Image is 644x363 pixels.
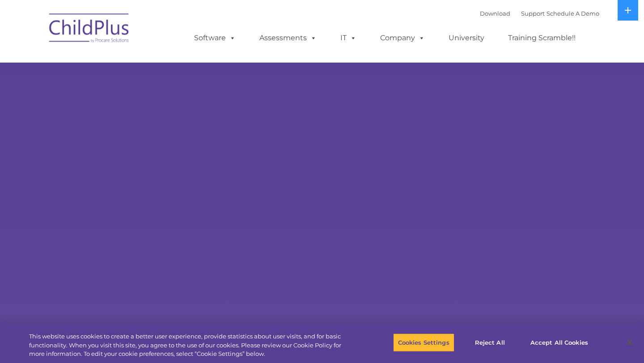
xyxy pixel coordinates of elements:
button: Close [620,333,640,352]
a: Schedule A Demo [547,10,599,17]
font: | [480,10,599,17]
img: ChildPlus by Procare Solutions [45,7,134,52]
a: Support [521,10,545,17]
button: Accept All Cookies [525,333,593,352]
div: This website uses cookies to create a better user experience, provide statistics about user visit... [29,332,354,359]
button: Cookies Settings [393,333,454,352]
a: Download [480,10,510,17]
a: University [440,29,493,47]
button: Reject All [462,333,518,352]
a: Company [371,29,434,47]
a: Assessments [250,29,326,47]
a: Software [185,29,245,47]
a: Training Scramble!! [499,29,585,47]
a: IT [331,29,365,47]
